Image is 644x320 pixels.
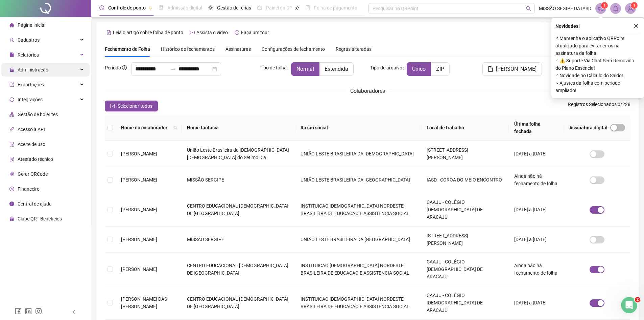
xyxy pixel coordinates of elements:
[105,65,121,70] span: Período
[241,30,269,35] span: Faça um tour
[182,115,295,141] th: Nome fantasia
[421,286,509,320] td: CAAJU - COLÉGIO [DEMOGRAPHIC_DATA] DE ARACAJU
[18,171,48,177] span: Gerar QRCode
[568,101,630,111] span: : 0 / 228
[235,30,239,35] span: history
[118,102,152,110] span: Selecionar todos
[121,151,157,156] span: [PERSON_NAME]
[635,297,640,302] span: 2
[514,263,557,276] span: Ainda não há fechamento de folha
[9,82,14,87] span: export
[295,253,421,286] td: INSTITUICAO [DEMOGRAPHIC_DATA] NORDESTE BRASILEIRA DE EDUCACAO E ASSISTENCIA SOCIAL
[106,30,111,35] span: file-text
[15,308,22,315] span: facebook
[121,266,157,272] span: [PERSON_NAME]
[295,6,299,10] span: pushpin
[18,52,39,58] span: Relatórios
[257,5,262,10] span: dashboard
[182,286,295,320] td: CENTRO EDUCACIONAL [DEMOGRAPHIC_DATA] DE [GEOGRAPHIC_DATA]
[613,5,619,12] span: bell
[18,186,40,192] span: Financeiro
[225,47,251,51] span: Assinaturas
[295,193,421,227] td: INSTITUICAO [DEMOGRAPHIC_DATA] NORDESTE BRASILEIRA DE EDUCACAO E ASSISTENCIA SOCIAL
[350,88,385,94] span: Colaboradores
[170,66,176,72] span: to
[421,193,509,227] td: CAAJU - COLÉGIO [DEMOGRAPHIC_DATA] DE ARACAJU
[182,227,295,253] td: MISSÃO SERGIPE
[295,167,421,193] td: UNIÃO LESTE BRASILEIRA DA [GEOGRAPHIC_DATA]
[603,3,606,8] span: 1
[9,201,14,206] span: info-circle
[370,64,402,71] span: Tipo de arquivo
[421,227,509,253] td: [STREET_ADDRESS][PERSON_NAME]
[182,253,295,286] td: CENTRO EDUCACIONAL [DEMOGRAPHIC_DATA] DE [GEOGRAPHIC_DATA]
[295,115,421,141] th: Razão social
[18,82,44,87] span: Exportações
[9,172,14,176] span: qrcode
[569,124,607,131] span: Assinatura digital
[182,167,295,193] td: MISSÃO SERGIPE
[18,22,45,28] span: Página inicial
[113,30,183,35] span: Leia o artigo sobre folha de ponto
[208,5,213,10] span: sun
[496,65,536,73] span: [PERSON_NAME]
[122,65,127,70] span: info-circle
[148,6,152,10] span: pushpin
[18,37,40,43] span: Cadastros
[170,66,176,72] span: swap-right
[18,97,43,102] span: Integrações
[634,24,638,28] span: close
[305,5,310,10] span: book
[9,187,14,191] span: dollar
[555,57,640,72] span: ⚬ ⚠️ Suporte Via Chat Será Removido do Plano Essencial
[18,127,45,132] span: Acesso à API
[555,72,640,79] span: ⚬ Novidade no Cálculo do Saldo!
[173,126,177,130] span: search
[161,46,215,52] span: Histórico de fechamentos
[509,193,564,227] td: [DATE] a [DATE]
[598,5,604,12] span: notification
[9,216,14,221] span: gift
[9,112,14,117] span: apartment
[18,112,58,117] span: Gestão de holerites
[509,115,564,141] th: Última folha fechada
[421,115,509,141] th: Local de trabalho
[9,52,14,57] span: file
[539,5,591,12] span: MISSÃO SEGIPE DA IASD
[182,193,295,227] td: CENTRO EDUCACIONAL [DEMOGRAPHIC_DATA] DE [GEOGRAPHIC_DATA]
[9,127,14,132] span: api
[325,66,348,72] span: Estendida
[172,123,179,133] span: search
[9,97,14,102] span: sync
[526,6,531,11] span: search
[295,141,421,167] td: UNIÃO LESTE BRASILEIRA DA [DEMOGRAPHIC_DATA]
[488,66,493,72] span: file
[568,102,617,107] span: Registros Selecionados
[35,308,42,315] span: instagram
[412,66,426,72] span: Único
[9,157,14,162] span: solution
[266,5,292,10] span: Painel do DP
[260,64,287,71] span: Tipo de folha
[105,46,150,52] span: Fechamento de Folha
[421,141,509,167] td: [STREET_ADDRESS][PERSON_NAME]
[482,62,542,76] button: [PERSON_NAME]
[621,297,637,313] iframe: Intercom live chat
[110,104,115,108] span: check-square
[633,3,636,8] span: 1
[514,173,557,186] span: Ainda não há fechamento de folha
[296,66,314,72] span: Normal
[555,79,640,94] span: ⚬ Ajustes da folha com período ampliado!
[25,308,32,315] span: linkedin
[631,2,638,9] sup: Atualize o seu contato no menu Meus Dados
[601,2,608,9] sup: 1
[159,5,163,10] span: file-done
[555,35,640,57] span: ⚬ Mantenha o aplicativo QRPoint atualizado para evitar erros na assinatura da folha!
[295,286,421,320] td: INSTITUICAO [DEMOGRAPHIC_DATA] NORDESTE BRASILEIRA DE EDUCACAO E ASSISTENCIA SOCIAL
[196,30,228,35] span: Assista o vídeo
[421,253,509,286] td: CAAJU - COLÉGIO [DEMOGRAPHIC_DATA] DE ARACAJU
[121,124,171,131] span: Nome do colaborador
[167,5,202,10] span: Admissão digital
[121,177,157,183] span: [PERSON_NAME]
[18,156,53,162] span: Atestado técnico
